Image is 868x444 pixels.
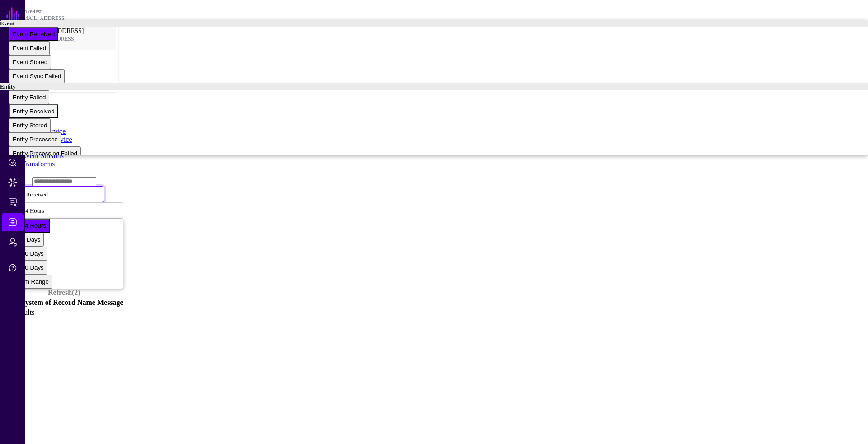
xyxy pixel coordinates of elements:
span: Support [8,263,17,272]
button: Entity Failed [9,90,49,104]
span: Event Sync Failed [13,73,61,79]
a: Policy Lens [2,154,24,172]
span: Last 24 Hours [9,222,46,229]
a: Admin [2,233,24,251]
span: Last 24 Hours [11,207,44,214]
td: No results [5,308,124,317]
a: Transforms [22,160,55,168]
th: System of Record Name [21,298,96,307]
button: Event Sync Failed [9,69,65,83]
span: Entity Processed [13,136,58,143]
a: Logs [2,213,24,231]
button: Entity Received [9,104,58,118]
button: Event Failed [9,41,50,55]
th: Message [97,298,124,307]
a: Event Streams [22,152,64,159]
span: Event Received [11,191,48,198]
span: Admin [8,238,17,247]
span: Entity Processing Failed [13,150,77,157]
a: Refresh (2) [48,289,80,296]
div: [EMAIL_ADDRESS] [18,15,118,22]
span: Entity Received [13,108,55,115]
span: Event Stored [13,59,47,65]
span: Logs [8,218,17,227]
a: smoke-test [18,8,42,14]
button: Last 30 Days [5,247,47,261]
button: Custom Range [5,275,52,289]
span: Data Lens [8,178,17,187]
button: Event Stored [9,55,51,69]
span: Last 90 Days [9,264,44,271]
button: Entity Stored [9,118,51,132]
button: Entity Processing Failed [9,146,81,160]
a: SGNL [5,5,21,25]
a: Reports [2,193,24,211]
button: Entity Processed [9,132,61,146]
button: Event Received [9,27,58,41]
button: Last 90 Days [5,261,47,275]
a: Data Lens [2,173,24,192]
span: Policy Lens [8,158,17,167]
span: Custom Range [9,278,49,285]
span: Last 30 Days [9,250,44,257]
span: Event Received [13,31,55,37]
span: Reports [8,198,17,207]
span: Event Failed [13,45,46,51]
span: Entity Stored [13,122,47,129]
span: Entity Failed [13,94,46,101]
button: Last 24 Hours [5,219,50,233]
